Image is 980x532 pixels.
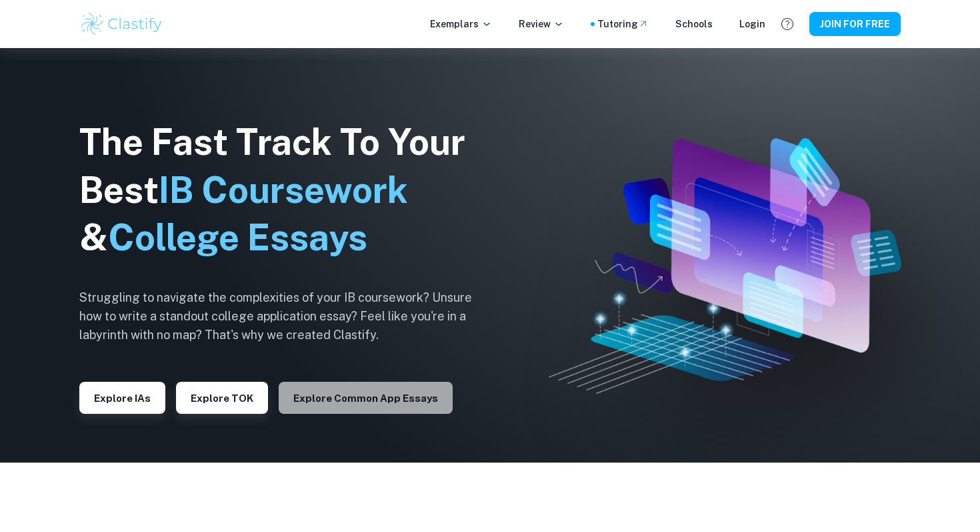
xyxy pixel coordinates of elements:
[176,382,268,414] button: Explore TOK
[79,288,493,344] h6: Struggling to navigate the complexities of your IB coursework? Unsure how to write a standout col...
[776,13,799,35] button: Help and Feedback
[809,12,901,36] button: JOIN FOR FREE
[675,17,713,31] a: Schools
[79,11,164,37] img: Clastify logo
[79,391,165,404] a: Explore IAs
[739,17,765,31] a: Login
[430,17,492,31] p: Exemplars
[176,391,268,404] a: Explore TOK
[597,17,649,31] a: Tutoring
[549,138,901,394] img: Clastify hero
[279,382,453,414] button: Explore Common App essays
[79,382,165,414] button: Explore IAs
[108,216,367,258] span: College Essays
[279,391,453,404] a: Explore Common App essays
[519,17,564,31] p: Review
[79,118,493,262] h1: The Fast Track To Your Best &
[159,169,408,211] span: IB Coursework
